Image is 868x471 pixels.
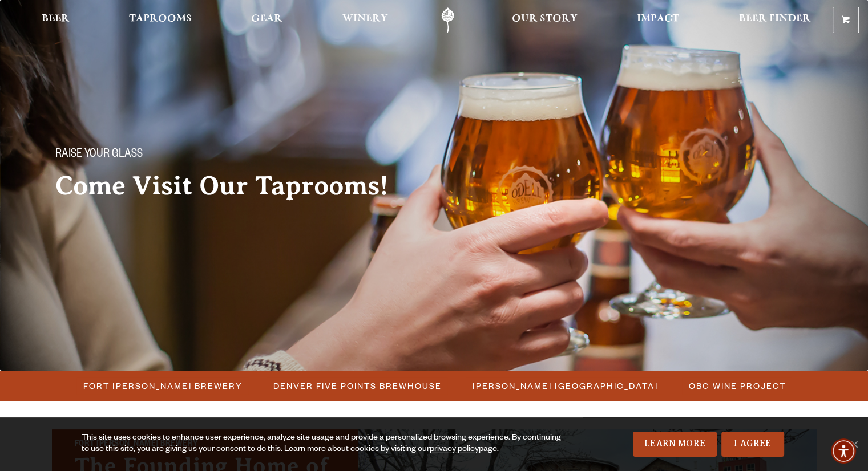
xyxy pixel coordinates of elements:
span: Our Story [512,14,578,23]
a: OBC Wine Project [682,377,792,394]
div: Accessibility Menu [831,438,856,464]
div: This site uses cookies to enhance user experience, analyze site usage and provide a personalized ... [82,433,568,456]
span: Beer Finder [738,14,810,23]
a: Taprooms [122,7,199,33]
a: Winery [335,7,395,33]
span: Denver Five Points Brewhouse [273,377,442,394]
a: Denver Five Points Brewhouse [267,377,447,394]
span: [PERSON_NAME] [GEOGRAPHIC_DATA] [473,377,658,394]
a: Learn More [633,432,717,457]
a: Odell Home [426,7,469,33]
span: Impact [637,14,679,23]
span: Taprooms [129,14,192,23]
span: OBC Wine Project [689,377,786,394]
a: Beer Finder [731,7,818,33]
span: Gear [251,14,282,23]
a: Fort [PERSON_NAME] Brewery [76,377,248,394]
a: privacy policy [430,445,479,454]
span: Fort [PERSON_NAME] Brewery [83,377,243,394]
h2: Come Visit Our Taprooms! [55,172,411,200]
span: Beer [42,14,70,23]
a: Gear [244,7,290,33]
a: I Agree [721,432,784,457]
a: Beer [34,7,77,33]
span: Raise your glass [55,148,143,163]
a: Impact [629,7,687,33]
a: Our Story [504,7,585,33]
span: Winery [342,14,388,23]
a: [PERSON_NAME] [GEOGRAPHIC_DATA] [466,377,664,394]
